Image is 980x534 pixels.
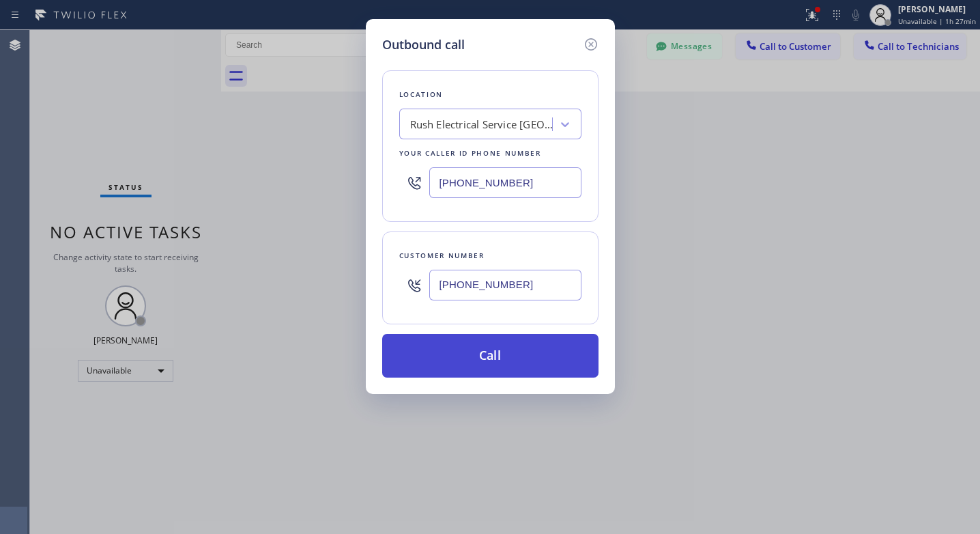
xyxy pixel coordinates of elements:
div: Location [399,87,581,102]
button: Call [382,334,599,378]
div: Customer number [399,249,581,263]
h5: Outbound call [382,36,465,54]
input: (123) 456-7890 [429,167,581,198]
div: Rush Electrical Service [GEOGRAPHIC_DATA] [410,117,553,132]
input: (123) 456-7890 [429,270,581,300]
div: Your caller id phone number [399,146,581,160]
